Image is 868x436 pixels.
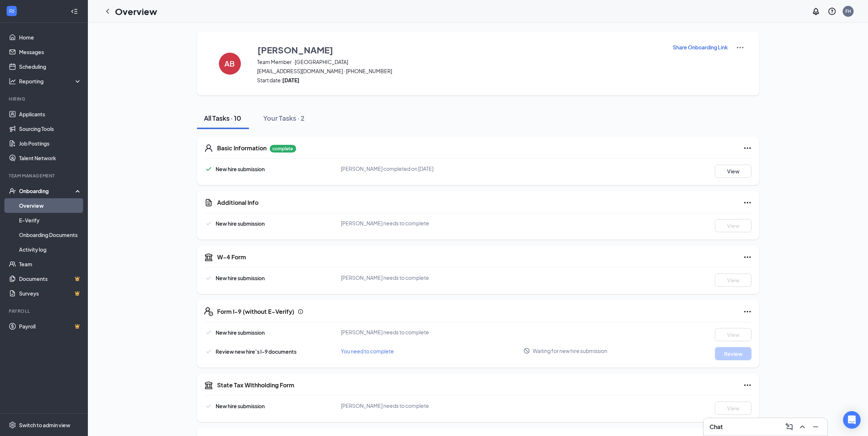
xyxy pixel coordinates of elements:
h5: Form I-9 (without E-Verify) [217,308,295,316]
svg: ChevronUp [798,422,807,431]
svg: Ellipses [743,253,752,262]
span: New hire submission [216,275,265,281]
div: Team Management [9,173,80,179]
a: SurveysCrown [19,286,82,301]
svg: CustomFormIcon [204,198,213,207]
span: Waiting for new hire submission [533,347,607,354]
svg: Ellipses [743,381,752,390]
button: Review [715,347,752,360]
span: New hire submission [216,403,265,409]
a: Sourcing Tools [19,121,82,136]
span: Start date: [257,76,664,84]
a: Overview [19,198,82,213]
div: FH [845,8,851,14]
a: Talent Network [19,151,82,165]
a: PayrollCrown [19,319,82,334]
a: DocumentsCrown [19,271,82,286]
div: Hiring [9,96,80,102]
svg: Checkmark [204,328,213,337]
a: Job Postings [19,136,82,151]
svg: Blocked [524,347,530,354]
a: Home [19,30,82,45]
div: Your Tasks · 2 [264,113,305,123]
span: [PERSON_NAME] needs to complete [341,402,429,409]
img: More Actions [736,43,745,52]
svg: Notifications [812,7,820,16]
div: Switch to admin view [19,421,70,429]
h3: [PERSON_NAME] [258,44,334,56]
span: [PERSON_NAME] needs to complete [341,274,429,281]
svg: Checkmark [204,165,213,173]
h4: AB [225,61,235,66]
svg: QuestionInfo [828,7,837,16]
div: Reporting [19,78,82,85]
svg: WorkstreamLogo [8,7,15,15]
span: Review new hire’s I-9 documents [216,348,297,355]
svg: User [204,144,213,153]
svg: Collapse [71,8,78,15]
button: View [715,402,752,415]
span: [EMAIL_ADDRESS][DOMAIN_NAME] · [PHONE_NUMBER] [257,67,664,75]
svg: Ellipses [743,307,752,316]
h5: Basic Information [217,144,267,152]
h5: W-4 Form [217,253,246,261]
span: [PERSON_NAME] needs to complete [341,329,429,335]
span: Team Member · [GEOGRAPHIC_DATA] [257,58,664,65]
h3: Chat [709,423,723,431]
div: Payroll [9,308,80,314]
a: Scheduling [19,59,82,74]
svg: Ellipses [743,144,752,153]
h5: State Tax Withholding Form [217,381,295,389]
svg: Settings [9,421,16,429]
a: Applicants [19,107,82,121]
svg: Checkmark [204,219,213,228]
svg: Minimize [811,422,820,431]
strong: [DATE] [283,77,300,83]
div: Onboarding [19,187,75,195]
svg: Checkmark [204,274,213,282]
a: Activity log [19,242,82,257]
svg: FormI9EVerifyIcon [204,307,213,316]
svg: ComposeMessage [785,422,794,431]
h1: Overview [115,5,157,18]
p: complete [270,145,296,153]
button: View [715,328,752,341]
button: Minimize [810,421,822,433]
button: View [715,219,752,232]
svg: UserCheck [9,187,16,195]
div: All Tasks · 10 [204,113,242,123]
div: Open Intercom Messenger [843,411,861,429]
svg: TaxGovernmentIcon [204,381,213,390]
a: Messages [19,45,82,59]
span: New hire submission [216,329,265,336]
svg: ChevronLeft [103,7,112,16]
span: [PERSON_NAME] completed on [DATE] [341,165,434,172]
h5: Additional Info [217,199,259,207]
button: [PERSON_NAME] [257,43,664,56]
svg: Ellipses [743,198,752,207]
a: Onboarding Documents [19,228,82,242]
button: View [715,165,752,178]
span: New hire submission [216,166,265,172]
a: E-Verify [19,213,82,228]
span: New hire submission [216,220,265,227]
button: ChevronUp [797,421,808,433]
button: ComposeMessage [783,421,795,433]
svg: Checkmark [204,347,213,356]
button: AB [212,43,248,84]
svg: Analysis [9,78,16,85]
svg: TaxGovernmentIcon [204,253,213,262]
button: View [715,274,752,287]
p: Share Onboarding Link [673,44,728,51]
span: You need to complete [341,348,394,354]
a: Team [19,257,82,271]
svg: Checkmark [204,402,213,410]
span: [PERSON_NAME] needs to complete [341,220,429,226]
button: Share Onboarding Link [673,43,729,51]
svg: Info [298,309,303,315]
